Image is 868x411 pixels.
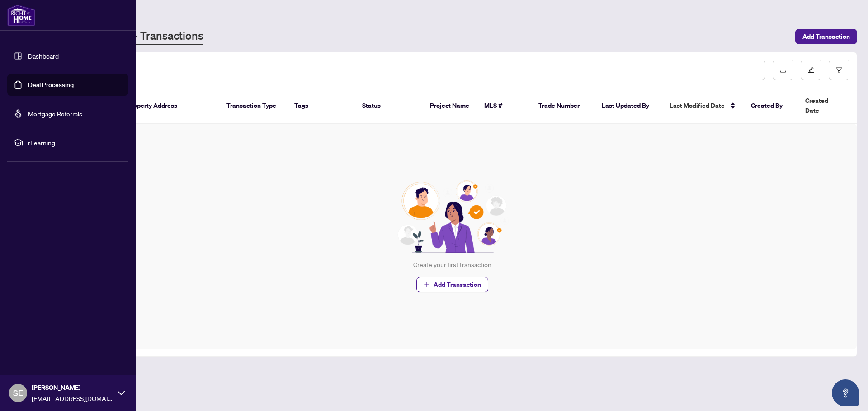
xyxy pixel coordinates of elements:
th: Status [355,88,423,124]
button: Add Transaction [416,277,488,292]
th: Project Name [423,88,477,124]
button: Open asap [832,379,859,406]
span: Add Transaction [802,29,850,44]
th: Property Address [120,88,219,124]
th: Trade Number [531,88,594,124]
a: Mortgage Referrals [28,110,82,118]
th: Tags [287,88,355,124]
span: rLearning [28,138,122,148]
span: Created Date [805,96,843,115]
th: Last Updated By [594,88,662,124]
span: [EMAIL_ADDRESS][DOMAIN_NAME] [32,393,113,403]
button: Add Transaction [795,29,857,44]
th: Transaction Type [219,88,287,124]
span: filter [836,67,842,73]
span: Add Transaction [434,277,481,292]
span: [PERSON_NAME] [32,383,113,393]
span: Last Modified Date [670,101,725,111]
button: download [773,60,793,80]
span: SE [13,387,23,399]
button: edit [801,60,821,80]
span: download [780,67,786,73]
div: Create your first transaction [413,260,491,270]
span: plus [424,282,430,288]
th: Created By [744,88,798,124]
th: MLS # [477,88,531,124]
th: Created Date [798,88,861,124]
th: Last Modified Date [662,88,744,124]
span: edit [808,67,814,73]
button: filter [829,60,849,80]
img: logo [7,5,35,26]
img: Null State Icon [394,180,510,253]
a: Dashboard [28,52,59,60]
a: Deal Processing [28,81,74,89]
